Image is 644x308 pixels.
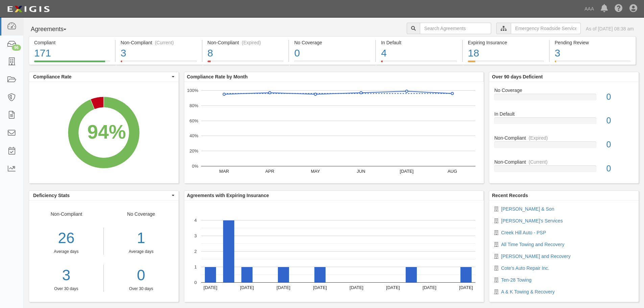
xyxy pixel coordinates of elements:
svg: A chart. [29,82,178,183]
button: Compliance Rate [29,72,178,81]
text: 60% [189,118,198,123]
img: logo-5460c22ac91f19d4615b14bd174203de0afe785f0fc80cf4dbbc73dc1793850b.png [5,3,52,15]
text: JUN [357,169,365,174]
text: AUG [448,169,457,174]
a: In Default4 [376,61,462,66]
svg: A chart. [184,82,484,183]
a: Non-Compliant(Current)3 [116,61,202,66]
div: 18 [468,46,544,61]
div: 3 [121,46,197,61]
button: Agreements [29,23,79,36]
text: 4 [194,218,197,223]
a: 3 [29,265,103,286]
text: [DATE] [204,285,217,290]
div: (Current) [529,159,548,165]
a: 0 [109,265,173,286]
input: Emergency Roadside Service (ERS) [511,23,581,34]
text: 3 [194,233,197,238]
text: [DATE] [240,285,254,290]
a: Compliant171 [29,61,115,66]
div: Non-Compliant (Expired) [208,39,284,46]
button: Deficiency Stats [29,191,178,200]
div: 0 [601,163,639,175]
div: 0 [601,91,639,103]
div: 8 [208,46,284,61]
text: 0 [194,280,197,285]
div: 3 [555,46,630,61]
a: AAA [581,2,597,16]
a: Cote's Auto Repair Inc. [501,265,549,271]
b: Recent Records [492,193,528,198]
div: Over 30 days [29,286,103,292]
a: Creek Hill Auto - PSP [501,230,546,235]
div: Expiring Insurance [468,39,544,46]
text: [DATE] [459,285,473,290]
a: Non-Compliant(Expired)0 [494,135,634,159]
div: 26 [29,228,103,249]
text: MAY [311,169,320,174]
text: [DATE] [277,285,290,290]
text: [DATE] [313,285,327,290]
text: 80% [189,103,198,108]
div: Pending Review [555,39,630,46]
div: Average days [29,249,103,255]
a: All Time Towing and Recovery [501,242,564,247]
div: Average days [109,249,173,255]
div: (Expired) [242,39,261,46]
div: Over 30 days [109,286,173,292]
text: APR [265,169,274,174]
a: Non-Compliant(Current)0 [494,159,634,177]
div: Compliant [34,39,110,46]
a: Non-Compliant(Expired)8 [202,61,289,66]
text: [DATE] [350,285,363,290]
a: In Default0 [494,111,634,135]
a: No Coverage0 [289,61,375,66]
a: [PERSON_NAME] and Recovery [501,254,570,259]
a: Expiring Insurance18 [463,61,549,66]
div: Non-Compliant [489,135,639,141]
a: Ten-28 Towing [501,277,531,283]
div: 1 [109,228,173,249]
text: [DATE] [386,285,400,290]
div: Non-Compliant [489,159,639,165]
div: 0 [601,115,639,127]
a: Pending Review3 [550,61,636,66]
div: Non-Compliant [29,211,104,292]
div: In Default [489,111,639,117]
a: A & K Towing & Recovery [501,289,554,294]
text: 40% [189,133,198,138]
svg: A chart. [184,200,484,302]
div: As of [DATE] 08:38 am [586,25,634,32]
text: 2 [194,249,197,254]
text: MAR [219,169,229,174]
div: No Coverage [294,39,370,46]
b: Agreements with Expiring Insurance [187,193,269,198]
div: 94% [87,118,126,146]
div: 4 [381,46,457,61]
b: Compliance Rate by Month [187,74,248,79]
div: In Default [381,39,457,46]
text: [DATE] [400,169,413,174]
a: [PERSON_NAME]'s Services [501,218,563,223]
text: [DATE] [423,285,436,290]
div: 0 [601,139,639,151]
div: 171 [34,46,110,61]
div: (Expired) [529,135,548,141]
span: Compliance Rate [33,73,170,80]
a: [PERSON_NAME] & Son [501,206,554,212]
input: Search Agreements [420,23,491,34]
div: No Coverage [489,87,639,94]
a: No Coverage0 [494,87,634,111]
span: Deficiency Stats [33,192,170,199]
text: 1 [194,264,197,269]
text: 100% [187,88,198,93]
div: 0 [294,46,370,61]
i: Help Center - Complianz [615,5,623,13]
b: Over 90 days Deficient [492,74,543,79]
div: Non-Compliant (Current) [121,39,197,46]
